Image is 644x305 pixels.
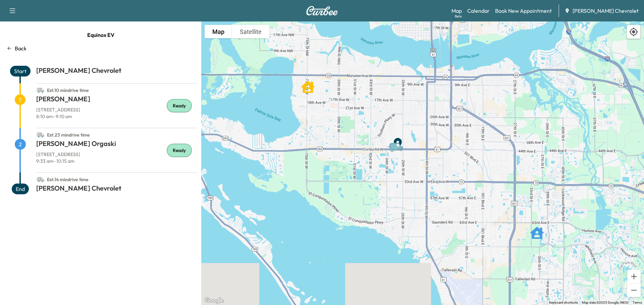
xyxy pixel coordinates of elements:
div: Ready [167,144,192,157]
span: Map data ©2025 Google, INEGI [582,301,629,304]
p: 8:10 am - 9:10 am [36,113,197,120]
h1: [PERSON_NAME] Orgaski [36,139,197,151]
a: MapBeta [451,7,462,15]
button: Keyboard shortcuts [549,300,578,305]
div: Beta [455,14,462,19]
div: Ready [167,99,192,112]
a: Calendar [467,7,490,15]
button: Show satellite imagery [232,25,269,38]
span: [PERSON_NAME] Chevrolet [573,7,639,15]
button: Zoom out [627,284,641,297]
span: Est. 23 min drive time [47,132,90,138]
span: 2 [15,139,26,150]
gmp-advanced-marker: Van [386,135,410,147]
p: [STREET_ADDRESS] [36,151,197,158]
div: Recenter map [627,25,641,39]
span: Est. 10 min drive time [47,87,89,93]
img: Google [203,296,225,305]
p: [STREET_ADDRESS] [36,106,197,113]
h1: [PERSON_NAME] Chevrolet [36,66,197,78]
p: Back [15,44,26,52]
h1: [PERSON_NAME] [36,94,197,106]
p: 9:33 am - 10:15 am [36,158,197,164]
a: Book New Appointment [495,7,552,15]
h1: [PERSON_NAME] Chevrolet [36,184,197,196]
gmp-advanced-marker: JULIE KABRICH [301,77,315,90]
span: Start [10,66,31,77]
button: Show street map [205,25,232,38]
button: Zoom in [627,270,641,283]
img: Curbee Logo [306,6,338,15]
gmp-advanced-marker: Misty Orgaski [530,223,544,236]
gmp-advanced-marker: End Point [391,134,405,147]
span: End [12,184,29,194]
span: Equinox EV [87,28,114,42]
a: Open this area in Google Maps (opens a new window) [203,296,225,305]
span: 1 [15,94,25,105]
span: Est. 14 min drive time [47,176,89,183]
a: Terms (opens in new tab) [633,301,642,304]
